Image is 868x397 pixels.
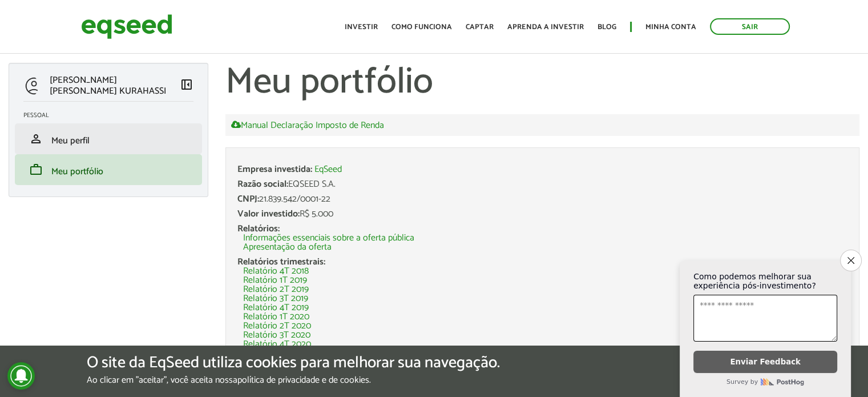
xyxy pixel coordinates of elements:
[81,11,172,42] img: EqSeed
[345,23,378,31] a: Investir
[29,132,43,146] span: person
[51,133,90,149] span: Meu perfil
[237,206,300,222] span: Valor investido:
[29,163,43,177] span: work
[87,375,500,386] p: Ao clicar em "aceitar", você aceita nossa .
[243,294,308,303] a: Relatório 3T 2019
[710,18,790,35] a: Sair
[466,23,494,31] a: Captar
[507,23,584,31] a: Aprenda a investir
[597,23,616,31] a: Blog
[243,243,332,252] a: Apresentação da oferta
[15,123,202,154] li: Meu perfil
[237,221,280,236] span: Relatórios:
[243,267,309,276] a: Relatório 4T 2018
[237,191,259,207] span: CNPJ:
[237,376,369,385] a: política de privacidade e de cookies
[23,112,202,119] h2: Pessoal
[237,210,847,219] div: R$ 5.000
[23,163,193,177] a: workMeu portfólio
[645,23,696,31] a: Minha conta
[391,23,452,31] a: Como funciona
[243,322,311,331] a: Relatório 2T 2020
[180,78,193,94] a: Colapsar menu
[314,165,342,174] a: EqSeed
[243,331,310,340] a: Relatório 3T 2020
[231,120,384,130] a: Manual Declaração Imposto de Renda
[87,354,500,372] h5: O site da EqSeed utiliza cookies para melhorar sua navegação.
[237,195,847,204] div: 21.839.542/0001-22
[50,75,180,97] p: [PERSON_NAME] [PERSON_NAME] KURAHASSI
[225,63,859,103] h1: Meu portfólio
[237,180,847,189] div: EQSEED S.A.
[15,154,202,185] li: Meu portfólio
[243,285,309,294] a: Relatório 2T 2019
[23,132,193,146] a: personMeu perfil
[243,340,311,349] a: Relatório 4T 2020
[243,312,309,322] a: Relatório 1T 2020
[180,78,193,91] span: left_panel_close
[243,276,307,285] a: Relatório 1T 2019
[237,177,288,192] span: Razão social:
[51,164,103,179] span: Meu portfólio
[237,162,312,177] span: Empresa investida:
[243,303,309,312] a: Relatório 4T 2019
[237,254,325,270] span: Relatórios trimestrais:
[243,234,414,243] a: Informações essenciais sobre a oferta pública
